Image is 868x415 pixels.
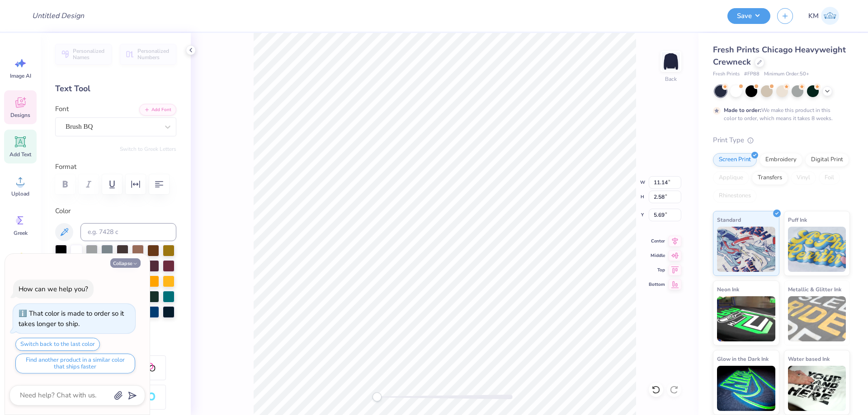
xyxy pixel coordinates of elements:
[55,104,69,114] label: Font
[649,238,665,245] span: Center
[139,104,176,116] button: Add Font
[73,48,106,61] span: Personalized Names
[788,354,830,364] span: Water based Ink
[713,135,850,145] div: Print Type
[80,223,176,241] input: e.g. 7428 c
[55,206,176,216] label: Color
[713,44,846,67] span: Fresh Prints Chicago Heavyweight Crewneck
[717,296,775,341] img: Neon Ink
[15,338,100,351] button: Switch back to the last color
[717,366,775,411] img: Glow in the Dark Ink
[55,44,112,65] button: Personalized Names
[665,75,677,83] div: Back
[819,171,840,185] div: Foil
[120,44,176,65] button: Personalized Numbers
[19,284,88,294] div: How can we help you?
[55,162,176,172] label: Format
[759,153,802,167] div: Embroidery
[788,366,846,411] img: Water based Ink
[9,151,31,158] span: Add Text
[14,229,28,237] span: Greek
[662,52,680,70] img: Back
[15,354,135,373] button: Find another product in a similar color that ships faster
[788,284,841,294] span: Metallic & Glitter Ink
[727,8,770,24] button: Save
[10,112,30,119] span: Designs
[11,190,29,197] span: Upload
[713,189,757,203] div: Rhinestones
[752,171,788,185] div: Transfers
[25,7,91,25] input: Untitled Design
[649,252,665,259] span: Middle
[788,215,807,224] span: Puff Ink
[717,354,769,364] span: Glow in the Dark Ink
[19,309,124,328] div: That color is made to order so it takes longer to ship.
[724,106,835,122] div: We make this product in this color to order, which means it takes 8 weeks.
[137,48,171,61] span: Personalized Numbers
[744,70,759,78] span: # FP88
[55,83,176,95] div: Text Tool
[713,70,740,78] span: Fresh Prints
[788,296,846,341] img: Metallic & Glitter Ink
[791,171,816,185] div: Vinyl
[717,227,775,272] img: Standard
[805,153,849,167] div: Digital Print
[717,215,741,224] span: Standard
[821,7,839,25] img: Karl Michael Narciza
[120,145,176,153] button: Switch to Greek Letters
[713,171,749,185] div: Applique
[110,258,141,268] button: Collapse
[808,11,819,21] span: KM
[788,227,846,272] img: Puff Ink
[713,153,757,167] div: Screen Print
[717,284,739,294] span: Neon Ink
[724,107,761,114] strong: Made to order:
[373,392,382,401] div: Accessibility label
[10,72,31,79] span: Image AI
[804,7,843,25] a: KM
[649,266,665,274] span: Top
[649,281,665,288] span: Bottom
[764,70,809,78] span: Minimum Order: 50 +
